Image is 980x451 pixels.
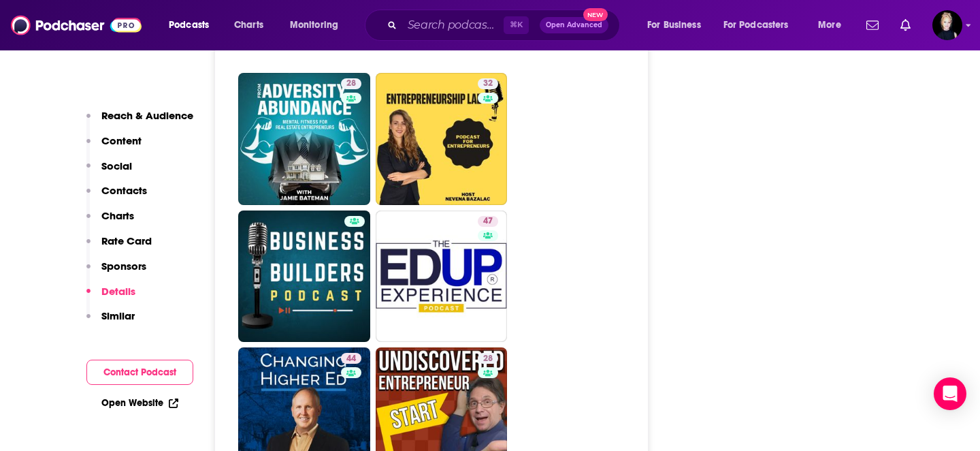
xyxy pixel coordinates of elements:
[546,22,602,29] span: Open Advanced
[715,14,808,36] button: open menu
[101,397,178,409] a: Open Website
[280,14,356,36] button: open menu
[86,109,193,134] button: Reach & Audience
[101,159,132,172] p: Social
[341,78,361,89] a: 28
[86,184,147,209] button: Contacts
[234,16,263,35] span: Charts
[225,14,272,36] a: Charts
[647,16,701,35] span: For Business
[86,285,135,310] button: Details
[932,10,962,40] img: User Profile
[86,159,132,185] button: Social
[86,360,193,385] button: Contact Podcast
[540,17,608,33] button: Open AdvancedNew
[86,234,152,260] button: Rate Card
[478,216,498,227] a: 47
[932,10,962,40] span: Logged in as Passell
[101,184,147,197] p: Contacts
[346,352,356,366] span: 44
[483,77,493,91] span: 32
[238,73,370,205] a: 28
[483,215,493,228] span: 47
[934,377,966,410] div: Open Intercom Messenger
[346,77,356,91] span: 28
[818,16,841,35] span: More
[11,12,142,38] img: Podchaser - Follow, Share and Rate Podcasts
[159,14,227,36] button: open menu
[638,14,718,36] button: open menu
[169,16,209,35] span: Podcasts
[290,16,338,35] span: Monitoring
[101,209,134,222] p: Charts
[932,10,962,40] button: Show profile menu
[583,8,608,21] span: New
[101,109,193,122] p: Reach & Audience
[376,73,508,205] a: 32
[504,16,529,34] span: ⌘ K
[101,285,135,298] p: Details
[861,14,884,37] a: Show notifications dropdown
[101,309,135,322] p: Similar
[723,16,789,35] span: For Podcasters
[101,234,152,247] p: Rate Card
[341,353,361,364] a: 44
[402,14,504,36] input: Search podcasts, credits, & more...
[378,10,633,41] div: Search podcasts, credits, & more...
[478,78,498,89] a: 32
[86,209,134,234] button: Charts
[376,211,508,343] a: 47
[478,353,498,364] a: 28
[483,352,493,366] span: 28
[86,309,135,335] button: Similar
[101,134,142,147] p: Content
[101,260,146,273] p: Sponsors
[808,14,858,36] button: open menu
[86,134,142,159] button: Content
[86,260,146,285] button: Sponsors
[895,14,916,37] a: Show notifications dropdown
